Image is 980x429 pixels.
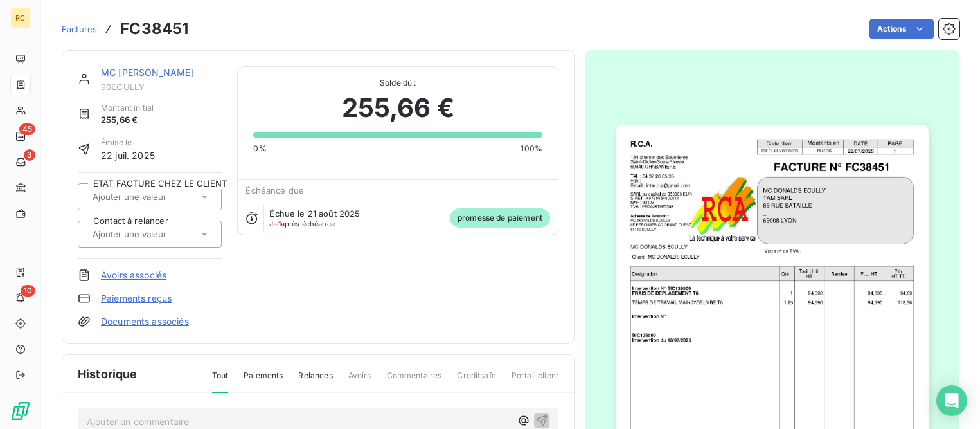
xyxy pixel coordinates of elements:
[10,8,31,28] div: RC
[101,82,222,92] span: 90ECULLY
[10,401,31,421] img: Logo LeanPay
[101,269,166,282] a: Avoirs associés
[91,191,220,203] input: Ajouter une valeur
[101,67,193,78] a: MC [PERSON_NAME]
[10,152,30,172] a: 3
[512,370,558,392] span: Portail client
[521,143,542,154] span: 100%
[91,228,220,240] input: Ajouter une valeur
[253,143,266,154] span: 0%
[101,149,155,162] span: 22 juil. 2025
[120,17,188,41] h3: FC38451
[253,77,542,89] span: Solde dû :
[245,185,304,196] span: Échéance due
[936,385,967,416] div: Open Intercom Messenger
[101,137,155,149] span: Émise le
[457,370,496,392] span: Creditsafe
[19,123,35,135] span: 45
[342,89,454,127] span: 255,66 €
[212,370,229,393] span: Tout
[101,102,154,114] span: Montant initial
[269,208,360,219] span: Échue le 21 août 2025
[24,149,35,161] span: 3
[387,370,442,392] span: Commentaires
[101,114,154,127] span: 255,66 €
[244,370,283,392] span: Paiements
[21,285,35,297] span: 10
[269,220,335,228] span: après échéance
[348,370,371,392] span: Avoirs
[101,315,189,328] a: Documents associés
[62,24,97,34] span: Factures
[869,19,934,39] button: Actions
[10,126,30,147] a: 45
[62,23,97,35] a: Factures
[269,219,280,228] span: J+1
[298,370,332,392] span: Relances
[450,208,550,228] span: promesse de paiement
[101,292,172,305] a: Paiements reçus
[78,365,138,383] span: Historique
